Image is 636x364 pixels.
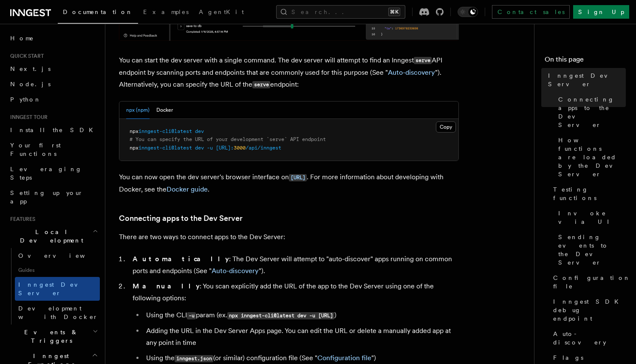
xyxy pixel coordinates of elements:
[7,224,100,248] button: Local Development
[10,96,41,103] span: Python
[7,53,44,59] span: Quick start
[207,145,213,151] span: -u
[558,95,626,129] span: Connecting apps to the Dev Server
[7,328,93,345] span: Events & Triggers
[194,3,249,23] a: AgentKit
[199,8,244,15] span: AgentKit
[130,145,139,151] span: npx
[7,185,100,209] a: Setting up your app
[119,231,459,243] p: There are two ways to connect apps to the Dev Server:
[139,145,192,151] span: inngest-cli@latest
[18,281,91,296] span: Inngest Dev Server
[414,57,432,64] code: serve
[7,324,100,348] button: Events & Triggers
[555,229,626,270] a: Sending events to the Dev Server
[555,133,626,182] a: How functions are loaded by the Dev Server
[7,216,35,223] span: Features
[119,212,243,224] a: Connecting apps to the Dev Server
[15,248,100,263] a: Overview
[119,171,459,195] p: You can now open the dev server's browser interface on . For more information about developing wi...
[10,65,51,72] span: Next.js
[216,145,234,151] span: [URL]:
[15,301,100,324] a: Development with Docker
[143,8,189,15] span: Examples
[187,312,196,319] code: -u
[545,68,626,92] a: Inngest Dev Server
[10,81,51,87] span: Node.js
[167,185,208,193] a: Docker guide
[550,326,626,350] a: Auto-discovery
[156,102,173,119] button: Docker
[458,7,478,17] button: Toggle dark mode
[317,354,371,362] a: Configuration file
[545,54,626,68] h4: On this page
[550,182,626,206] a: Testing functions
[18,305,98,320] span: Development with Docker
[550,294,626,326] a: Inngest SDK debug endpoint
[553,185,626,202] span: Testing functions
[7,248,100,324] div: Local Development
[492,5,570,19] a: Contact sales
[130,128,139,134] span: npx
[10,166,82,181] span: Leveraging Steps
[10,142,61,157] span: Your first Functions
[555,206,626,229] a: Invoke via UI
[7,161,100,185] a: Leveraging Steps
[7,138,100,161] a: Your first Functions
[7,31,100,46] a: Home
[7,228,93,245] span: Local Development
[553,330,626,347] span: Auto-discovery
[548,71,626,88] span: Inngest Dev Server
[18,252,106,259] span: Overview
[119,54,459,91] p: You can start the dev server with a single command. The dev server will attempt to find an Innges...
[10,127,98,133] span: Install the SDK
[550,270,626,294] a: Configuration file
[252,81,270,88] code: serve
[15,277,100,301] a: Inngest Dev Server
[133,282,200,290] strong: Manually
[7,114,48,121] span: Inngest tour
[130,136,326,142] span: # You can specify the URL of your development `serve` API endpoint
[227,312,334,319] code: npx inngest-cli@latest dev -u [URL]
[558,209,626,226] span: Invoke via UI
[276,5,405,19] button: Search...⌘K
[573,5,629,19] a: Sign Up
[234,145,246,151] span: 3000
[144,309,459,322] li: Using the CLI param (ex. )
[195,128,204,134] span: dev
[63,8,133,15] span: Documentation
[553,274,630,291] span: Configuration file
[195,145,204,151] span: dev
[58,3,138,24] a: Documentation
[388,8,400,16] kbd: ⌘K
[289,174,307,181] code: [URL]
[130,253,459,277] li: : The Dev Server will attempt to "auto-discover" apps running on common ports and endpoints (See ...
[138,3,194,23] a: Examples
[388,68,435,76] a: Auto-discovery
[133,255,229,263] strong: Automatically
[553,353,583,362] span: Flags
[7,76,100,92] a: Node.js
[558,136,626,178] span: How functions are loaded by the Dev Server
[7,92,100,107] a: Python
[7,122,100,138] a: Install the SDK
[144,325,459,349] li: Adding the URL in the Dev Server Apps page. You can edit the URL or delete a manually added app a...
[555,92,626,133] a: Connecting apps to the Dev Server
[15,263,100,277] span: Guides
[175,355,213,362] code: inngest.json
[126,102,150,119] button: npx (npm)
[553,297,626,323] span: Inngest SDK debug endpoint
[558,233,626,267] span: Sending events to the Dev Server
[10,189,83,205] span: Setting up your app
[10,34,34,42] span: Home
[7,61,100,76] a: Next.js
[289,173,307,181] a: [URL]
[436,121,456,133] button: Copy
[246,145,281,151] span: /api/inngest
[139,128,192,134] span: inngest-cli@latest
[212,267,259,275] a: Auto-discovery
